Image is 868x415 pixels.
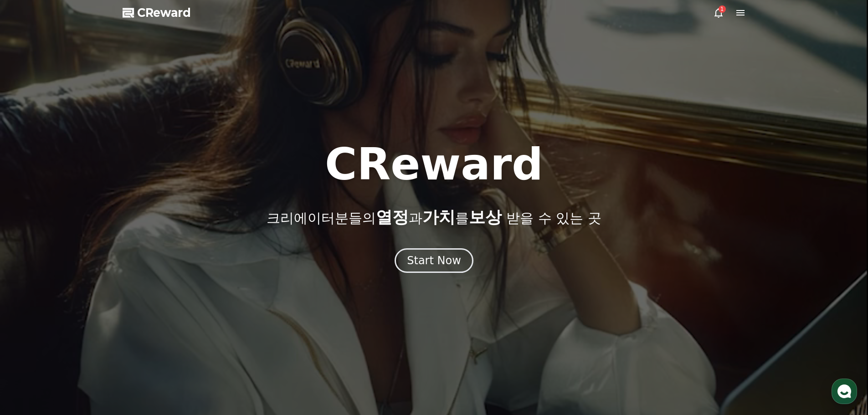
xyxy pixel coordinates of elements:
[395,257,473,266] a: Start Now
[395,248,473,273] button: Start Now
[137,5,191,20] span: CReward
[469,208,502,226] span: 보상
[267,208,601,226] p: 크리에이터분들의 과 를 받을 수 있는 곳
[407,253,461,268] div: Start Now
[422,208,455,226] span: 가치
[123,5,191,20] a: CReward
[719,5,726,13] div: 1
[325,143,543,186] h1: CReward
[376,208,409,226] span: 열정
[713,7,724,18] a: 1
